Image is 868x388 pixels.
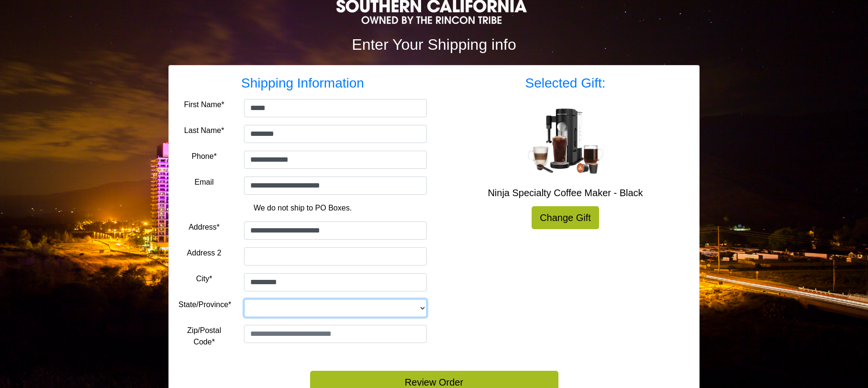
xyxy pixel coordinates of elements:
[178,325,230,348] label: Zip/Postal Code*
[195,177,214,188] label: Email
[184,125,224,136] label: Last Name*
[527,109,604,174] img: Ninja Specialty Coffee Maker - Black
[189,222,220,233] label: Address*
[184,99,224,111] label: First Name*
[178,299,231,310] label: State/Province*
[187,247,222,259] label: Address 2
[186,202,420,214] p: We do not ship to PO Boxes.
[441,187,690,199] h5: Ninja Specialty Coffee Maker - Black
[441,75,690,91] h3: Selected Gift:
[532,206,599,229] a: Change Gift
[178,75,427,91] h3: Shipping Information
[168,35,700,54] h2: Enter Your Shipping info
[191,151,217,162] label: Phone*
[196,273,212,285] label: City*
